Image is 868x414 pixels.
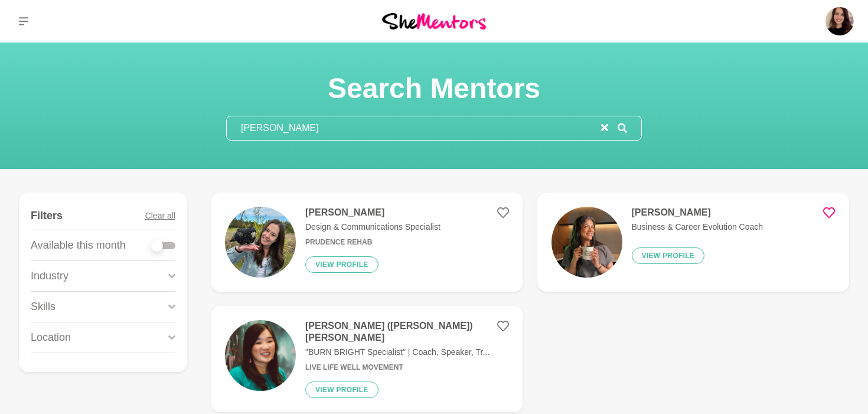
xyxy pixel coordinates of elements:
[305,207,440,219] h4: [PERSON_NAME]
[31,299,56,315] p: Skills
[632,221,763,233] p: Business & Career Evolution Coach
[632,207,763,219] h4: [PERSON_NAME]
[305,363,509,372] h6: Live Life Well Movement
[825,7,854,35] img: Ali Adey
[537,193,850,292] a: [PERSON_NAME]Business & Career Evolution CoachView profile
[31,268,68,284] p: Industry
[552,207,622,278] img: fe7ab7aea0f2f6a76be1256202acd1ba9d4e55c6-320x320.png
[305,346,509,358] p: "BURN BRIGHT Specialist" | Coach, Speaker, Tr...
[211,306,523,412] a: [PERSON_NAME] ([PERSON_NAME]) [PERSON_NAME]"BURN BRIGHT Specialist" | Coach, Speaker, Tr...Live L...
[226,71,642,106] h1: Search Mentors
[211,193,523,292] a: [PERSON_NAME]Design & Communications SpecialistPrudence RehabView profile
[225,320,296,391] img: 36d93dacb150afb152a43bb84904b5f9e6204119-1500x1000.jpg
[305,382,378,398] button: View profile
[227,116,601,140] input: Search mentors
[305,238,440,247] h6: Prudence Rehab
[305,320,509,344] h4: [PERSON_NAME] ([PERSON_NAME]) [PERSON_NAME]
[31,237,126,253] p: Available this month
[305,221,440,233] p: Design & Communications Specialist
[145,202,175,230] button: Clear all
[31,209,63,223] h4: Filters
[632,247,705,264] button: View profile
[382,13,486,29] img: She Mentors Logo
[305,256,378,273] button: View profile
[225,207,296,278] img: 40e465171609e5be4f437dde22e885755211be7f-662x670.png
[31,330,71,345] p: Location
